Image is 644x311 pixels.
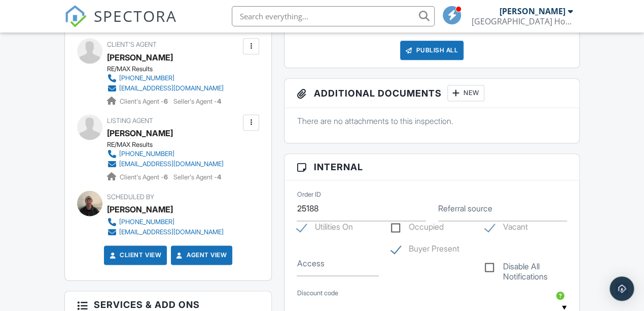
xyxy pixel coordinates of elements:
[107,73,224,83] a: [PHONE_NUMBER]
[64,14,177,35] a: SPECTORA
[610,276,634,301] div: Open Intercom Messenger
[284,154,579,180] h3: Internal
[120,173,169,181] span: Client's Agent -
[119,74,174,82] div: [PHONE_NUMBER]
[107,217,224,227] a: [PHONE_NUMBER]
[485,262,567,274] label: Disable All Notifications
[107,50,173,65] a: [PERSON_NAME]
[119,84,224,92] div: [EMAIL_ADDRESS][DOMAIN_NAME]
[297,222,352,235] label: Utilities On
[94,5,177,26] span: SPECTORA
[297,288,338,297] label: Discount code
[107,227,224,237] a: [EMAIL_ADDRESS][DOMAIN_NAME]
[164,173,168,181] strong: 6
[472,16,573,26] div: South Central PA Home Inspection Co. Inc.
[485,222,527,235] label: Vacant
[173,173,221,181] span: Seller's Agent -
[119,228,224,236] div: [EMAIL_ADDRESS][DOMAIN_NAME]
[107,41,157,48] span: Client's Agent
[447,85,484,101] div: New
[120,98,169,105] span: Client's Agent -
[217,173,221,181] strong: 4
[164,98,168,105] strong: 6
[108,250,161,260] a: Client View
[107,141,232,149] div: RE/MAX Results
[119,150,174,158] div: [PHONE_NUMBER]
[232,6,435,26] input: Search everything...
[107,65,232,73] div: RE/MAX Results
[173,98,221,105] span: Seller's Agent -
[297,251,379,276] input: Access
[400,41,463,60] div: Publish All
[284,79,579,108] h3: Additional Documents
[119,218,174,226] div: [PHONE_NUMBER]
[107,159,224,169] a: [EMAIL_ADDRESS][DOMAIN_NAME]
[217,98,221,105] strong: 4
[107,83,224,94] a: [EMAIL_ADDRESS][DOMAIN_NAME]
[297,115,567,127] p: There are no attachments to this inspection.
[107,202,173,217] div: [PERSON_NAME]
[438,203,492,214] label: Referral source
[107,193,154,201] span: Scheduled By
[119,160,224,168] div: [EMAIL_ADDRESS][DOMAIN_NAME]
[297,190,320,199] label: Order ID
[499,6,565,16] div: [PERSON_NAME]
[297,258,324,269] label: Access
[174,250,227,260] a: Agent View
[391,244,459,257] label: Buyer Present
[391,222,444,235] label: Occupied
[64,5,87,27] img: The Best Home Inspection Software - Spectora
[107,126,173,141] a: [PERSON_NAME]
[107,149,224,159] a: [PHONE_NUMBER]
[107,117,153,125] span: Listing Agent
